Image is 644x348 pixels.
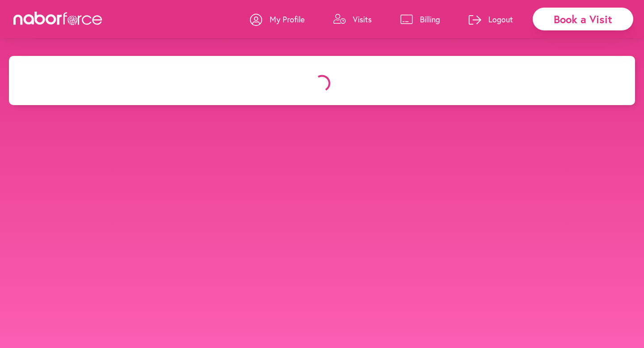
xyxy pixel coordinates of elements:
[469,6,513,33] a: Logout
[250,6,305,33] a: My Profile
[333,6,372,33] a: Visits
[533,8,633,30] div: Book a Visit
[420,14,440,25] p: Billing
[270,14,305,25] p: My Profile
[488,14,513,25] p: Logout
[400,6,440,33] a: Billing
[353,14,372,25] p: Visits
